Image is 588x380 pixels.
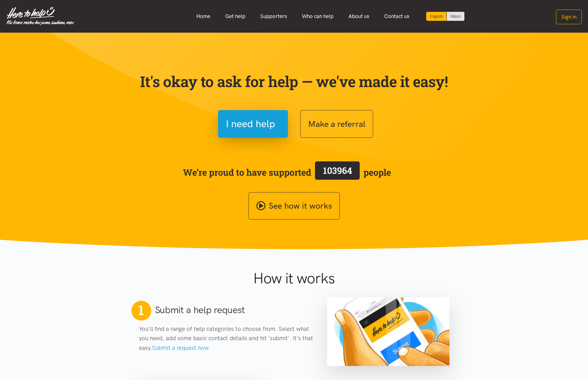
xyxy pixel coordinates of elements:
h1: How it works [193,269,395,287]
a: Home [189,10,218,23]
div: Current language [426,12,447,21]
a: Switch to Te Reo Māori [447,12,464,21]
a: About us [341,10,377,23]
button: I need help [218,110,288,138]
h2: Submit a help request [155,304,245,317]
a: Supporters [253,10,294,23]
p: It's okay to ask for help — we've made it easy! [139,72,449,90]
span: I need help [226,116,275,132]
span: 103964 [323,165,352,176]
button: Make a referral [300,110,373,138]
a: Get help [218,10,253,23]
span: 1 [138,302,144,318]
button: Sign in [556,10,582,24]
img: Home [6,7,74,25]
div: Language toggle [426,12,465,21]
p: You'll find a range of help categories to choose from. Select what you need, add some basic conta... [139,324,315,353]
a: See how it works [248,192,340,220]
a: Contact us [377,10,417,23]
a: Who can help [294,10,341,23]
a: 103964 [311,160,363,184]
a: Submit a request now [152,344,209,351]
span: We’re proud to have supported people [183,160,391,184]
